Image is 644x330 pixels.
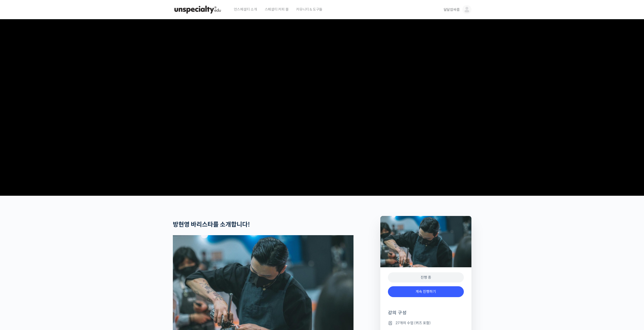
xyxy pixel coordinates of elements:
a: 계속 진행하기 [388,286,464,297]
h4: 강의 구성 [388,310,464,320]
h2: ! [173,221,354,228]
div: 진행 중 [388,272,464,283]
strong: 방현영 바리스타를 소개합니다 [173,221,248,228]
span: 달달쌉싸름 [444,7,460,12]
li: 27개의 수업 (퀴즈 포함) [388,320,464,326]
